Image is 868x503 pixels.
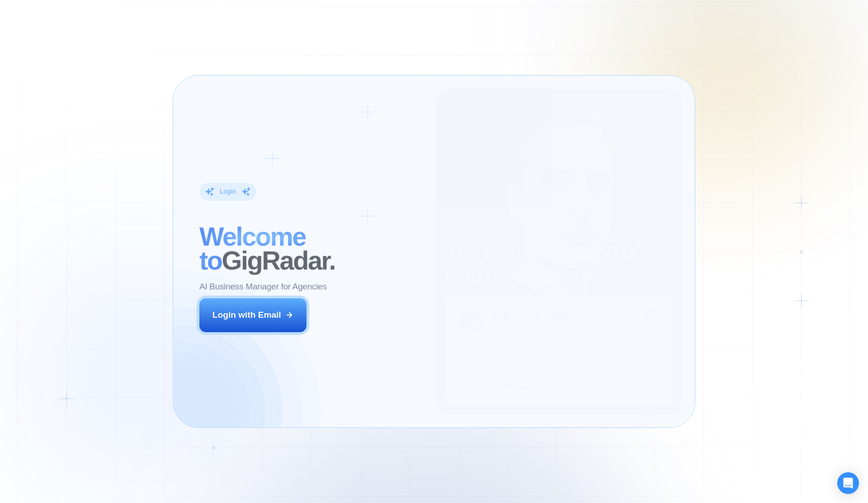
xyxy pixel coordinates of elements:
[837,472,859,494] div: Open Intercom Messenger
[199,298,307,332] button: Login with Email
[458,345,660,393] p: Previously, we had a 5% to 7% reply rate on Upwork, but now our sales increased by 17%-20%. This ...
[199,222,306,275] span: Welcome to
[445,240,673,288] h2: The next generation of lead generation.
[494,325,509,334] div: CEO
[494,311,576,321] div: [PERSON_NAME]
[199,281,327,293] p: AI Business Manager for Agencies
[515,325,563,334] div: Digital Agency
[212,309,281,321] div: Login with Email
[199,225,423,273] h2: ‍ GigRadar.
[220,188,236,196] div: Login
